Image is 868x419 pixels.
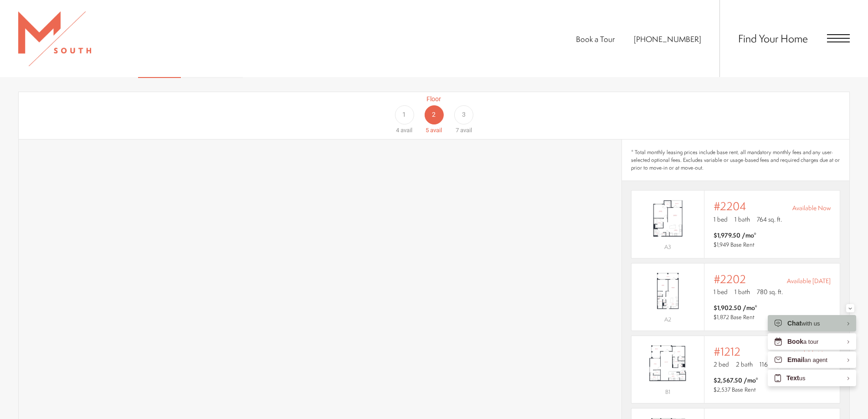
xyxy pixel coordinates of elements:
span: $2,537 Base Rent [714,386,756,393]
img: #1212 - 2 bedroom floor plan layout with 2 bathrooms and 1162 square feet [632,341,704,386]
span: 1 bath [734,287,750,296]
a: View #1212 [631,336,840,403]
a: Find Your Home [738,31,808,46]
a: Floor 1 [390,94,419,135]
span: A3 [664,243,671,251]
img: #2204 - 1 bedroom floor plan layout with 1 bathroom and 764 square feet [632,196,704,241]
a: View #2204 [631,190,840,258]
span: #1212 [714,345,740,358]
span: 2 bed [714,360,729,369]
a: Book a Tour [576,34,615,44]
span: * Total monthly leasing prices include base rent, all mandatory monthly fees and any user-selecte... [631,149,840,171]
span: 1 bed [714,215,728,224]
a: Floor 3 [449,94,478,135]
span: 780 sq. ft. [757,287,783,296]
span: 1 [402,110,406,119]
span: #2202 [714,273,746,285]
span: B1 [665,388,670,396]
span: 1162 sq. ft. [760,360,786,369]
span: 3 [462,110,466,119]
span: A2 [664,316,671,323]
span: Available [DATE] [787,276,831,285]
span: 7 [456,127,459,134]
img: #2202 - 1 bedroom floor plan layout with 1 bathroom and 780 square feet [632,268,704,314]
button: Open Menu [827,34,850,42]
a: View #2202 [631,263,840,331]
span: $1,949 Base Rent [714,241,755,248]
span: avail [401,127,412,134]
img: MSouth [18,11,91,66]
span: 1 bed [714,287,728,296]
span: avail [460,127,472,134]
span: $1,902.50 /mo* [714,303,757,312]
a: Call us at (813) 945-4462 [634,34,701,44]
span: 2 bath [736,360,753,369]
span: $2,567.50 /mo* [714,376,758,385]
span: $1,872 Base Rent [714,313,755,321]
span: 764 sq. ft. [757,215,782,224]
span: 1 bath [734,215,750,224]
span: #2204 [714,200,746,212]
span: 4 [396,127,399,134]
span: Available Now [792,203,831,212]
span: [PHONE_NUMBER] [634,34,701,44]
span: $1,979.50 /mo* [714,231,756,240]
